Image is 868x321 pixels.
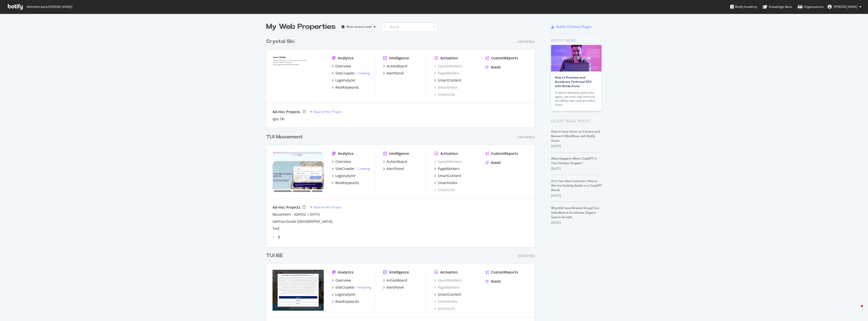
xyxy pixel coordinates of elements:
[382,22,437,31] input: Search
[266,252,283,259] div: TUI BE
[332,71,370,76] a: SiteCrawler- Crawling
[434,299,457,304] a: SmartIndex
[338,270,354,275] div: Analytics
[310,205,342,209] a: New Ad-Hoc Project
[387,159,407,164] div: ActionBoard
[434,71,460,76] div: PageWorkers
[356,285,371,289] div: -
[273,219,333,224] div: GetYourGuide [GEOGRAPHIC_DATA]
[551,179,602,192] a: AI Is Your New Customer: How to Win the Visibility Battle in a ChatGPT World
[491,65,501,70] div: Assist
[387,278,407,283] div: ActionBoard
[273,151,324,192] img: musement.com
[491,56,518,61] div: CustomReports
[434,180,457,185] a: SmartIndex
[346,25,372,28] div: Most recent crawl
[551,38,602,43] div: Botify news
[273,212,306,217] a: Musement - ADHOC
[335,78,356,83] div: LogAnalyzer
[383,166,404,171] a: AlertPanel
[358,71,370,75] a: Crawling
[332,64,351,69] a: Overview
[387,285,404,290] div: AlertPanel
[434,159,462,164] a: SpeedWorkers
[335,299,359,304] div: RealKeywords
[551,220,602,225] div: [DATE]
[834,5,857,9] span: Anja Alling
[555,75,591,88] a: How to Prioritize and Accelerate Technical SEO with Botify Assist
[434,278,462,283] div: SpeedWorkers
[440,56,458,61] div: Activation
[266,133,305,141] a: TUI Musement
[266,38,296,45] a: Crystal Ski
[485,65,501,70] a: Assist
[551,118,602,124] div: Latest Blog Posts
[266,38,294,45] div: Crystal Ski
[310,110,342,114] a: New Ad-Hoc Project
[389,270,409,275] div: Intelligence
[335,64,351,69] div: Overview
[338,151,354,156] div: Analytics
[551,156,597,165] a: What Happens When ChatGPT Is Your Holiday Shopper?
[383,278,407,283] a: ActionBoard
[383,285,404,290] a: AlertPanel
[310,212,320,216] a: [DATE]
[332,166,370,171] a: SiteCrawler- Crawling
[551,24,592,29] a: Botify Chrome Plugin
[383,64,407,69] a: ActionBoard
[438,180,457,185] div: SmartIndex
[798,4,824,9] div: Organizations
[332,278,351,283] a: Overview
[438,173,461,178] div: SmartContent
[434,92,455,97] a: SmartLink
[434,187,455,192] a: SmartLink
[434,306,455,311] a: SmartLink
[551,166,602,171] div: [DATE]
[556,24,592,29] div: Botify Chrome Plugin
[273,226,280,231] a: Test
[485,160,501,165] a: Assist
[387,64,407,69] div: ActionBoard
[273,270,324,311] img: tui.be
[338,56,354,61] div: Analytics
[332,180,359,185] a: RealKeywords
[335,285,355,290] div: SiteCrawler
[485,56,518,61] a: CustomReports
[389,151,409,156] div: Intelligence
[491,160,501,165] div: Assist
[332,292,356,297] a: LogAnalyzer
[434,64,462,69] a: SpeedWorkers
[440,151,458,156] div: Activation
[277,235,281,240] div: angle-right
[335,173,356,178] div: LogAnalyzer
[440,270,458,275] div: Activation
[335,166,355,171] div: SiteCrawler
[356,166,370,171] div: -
[434,285,460,290] a: PageWorkers
[491,279,501,284] div: Assist
[551,45,602,71] img: How to Prioritize and Accelerate Technical SEO with Botify Assist
[266,133,303,141] div: TUI Musement
[555,91,598,107] div: AI search demands speed and agility, yet multi-step technical workflows take time and effort. Tha...
[335,278,351,283] div: Overview
[335,71,355,76] div: SiteCrawler
[851,304,863,316] iframe: Intercom live chat
[332,285,371,290] a: SiteCrawler- Analyzing
[485,270,518,275] a: CustomReports
[383,71,404,76] a: AlertPanel
[273,205,300,210] div: Ad-Hoc Projects
[356,71,370,75] div: -
[273,116,285,121] a: Iglu Ski
[434,78,461,83] a: SmartContent
[358,166,370,171] a: Crawling
[266,22,336,32] div: My Web Properties
[332,85,359,90] a: RealKeywords
[332,173,356,178] a: LogAnalyzer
